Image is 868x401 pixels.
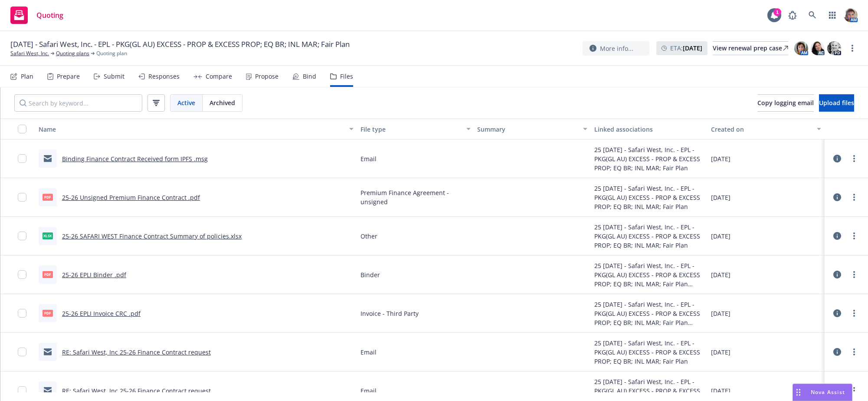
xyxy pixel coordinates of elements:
[594,261,704,288] div: 25 [DATE] - Safari West, Inc. - EPL - PKG(GL AU) EXCESS - PROP & EXCESS PROP; EQ BR; INL MAR; Fai...
[711,232,731,241] span: [DATE]
[594,125,704,134] div: Linked associations
[784,7,801,24] a: Report a Bug
[62,271,126,279] a: 25-26 EPLI Binder .pdf
[96,50,127,57] span: Quoting plan
[819,94,854,112] button: Upload files
[711,125,812,134] div: Created on
[18,348,26,356] input: Toggle Row Selected
[849,385,859,396] a: more
[18,386,26,395] input: Toggle Row Selected
[594,184,704,211] div: 25 [DATE] - Safari West, Inc. - EPL - PKG(GL AU) EXCESS - PROP & EXCESS PROP; EQ BR; INL MAR; Fai...
[18,270,26,279] input: Toggle Row Selected
[683,44,702,52] strong: [DATE]
[18,193,26,202] input: Toggle Row Selected
[104,73,124,80] div: Submit
[10,50,49,57] a: Safari West, Inc.
[849,347,859,357] a: more
[357,119,474,139] button: File type
[18,232,26,240] input: Toggle Row Selected
[210,98,235,107] span: Archived
[43,232,53,239] span: xlsx
[708,119,825,139] button: Created on
[360,386,377,395] span: Email
[14,94,142,112] input: Search by keyword...
[811,388,845,396] span: Nova Assist
[849,231,859,241] a: more
[39,125,344,134] div: Name
[360,188,471,206] span: Premium Finance Agreement - unsigned
[7,3,67,27] a: Quoting
[56,50,89,57] a: Quoting plans
[711,270,731,279] span: [DATE]
[600,44,633,53] span: More info...
[360,125,461,134] div: File type
[594,222,704,250] div: 25 [DATE] - Safari West, Inc. - EPL - PKG(GL AU) EXCESS - PROP & EXCESS PROP; EQ BR; INL MAR; Fai...
[36,12,63,19] span: Quoting
[849,192,859,202] a: more
[757,99,814,107] span: Copy logging email
[594,145,704,172] div: 25 [DATE] - Safari West, Inc. - EPL - PKG(GL AU) EXCESS - PROP & EXCESS PROP; EQ BR; INL MAR; Fai...
[711,386,731,395] span: [DATE]
[62,232,242,240] a: 25-26 SAFARI WEST Finance Contract Summary of policies.xlsx
[62,348,211,356] a: RE: Safari West, Inc 25-26 Finance Contract request
[43,194,53,200] span: pdf
[18,154,26,163] input: Toggle Row Selected
[844,8,858,22] img: photo
[303,73,316,80] div: Bind
[713,41,788,55] a: View renewal prep case
[21,73,33,80] div: Plan
[591,119,708,139] button: Linked associations
[670,43,702,53] span: ETA :
[255,73,278,80] div: Propose
[206,73,232,80] div: Compare
[827,41,841,55] img: photo
[849,308,859,318] a: more
[849,269,859,280] a: more
[62,387,211,395] a: RE: Safari West, Inc 25-26 Finance Contract request
[757,94,814,112] button: Copy logging email
[148,73,180,80] div: Responses
[583,41,649,56] button: More info...
[793,384,804,401] div: Drag to move
[62,193,200,202] a: 25-26 Unsigned Premium Finance Contract .pdf
[35,119,357,139] button: Name
[18,309,26,318] input: Toggle Row Selected
[62,155,208,163] a: Binding Finance Contract Received form IPFS .msg
[824,7,841,24] a: Switch app
[711,309,731,318] span: [DATE]
[819,99,854,107] span: Upload files
[811,41,825,55] img: photo
[793,384,852,401] button: Nova Assist
[62,309,141,318] a: 25-26 EPLI Invoice CRC .pdf
[594,338,704,366] div: 25 [DATE] - Safari West, Inc. - EPL - PKG(GL AU) EXCESS - PROP & EXCESS PROP; EQ BR; INL MAR; Fai...
[360,154,377,163] span: Email
[360,270,380,279] span: Binder
[474,119,591,139] button: Summary
[773,8,781,16] div: 1
[711,154,731,163] span: [DATE]
[713,42,788,55] div: View renewal prep case
[360,309,419,318] span: Invoice - Third Party
[360,232,377,241] span: Other
[43,271,53,278] span: pdf
[340,73,353,80] div: Files
[478,125,578,134] div: Summary
[18,125,26,133] input: Select all
[847,43,858,53] a: more
[794,41,808,55] img: photo
[57,73,80,80] div: Prepare
[849,153,859,164] a: more
[594,300,704,327] div: 25 [DATE] - Safari West, Inc. - EPL - PKG(GL AU) EXCESS - PROP & EXCESS PROP; EQ BR; INL MAR; Fai...
[711,193,731,202] span: [DATE]
[360,348,377,357] span: Email
[177,98,195,107] span: Active
[10,39,350,50] span: [DATE] - Safari West, Inc. - EPL - PKG(GL AU) EXCESS - PROP & EXCESS PROP; EQ BR; INL MAR; Fair Plan
[711,348,731,357] span: [DATE]
[804,7,821,24] a: Search
[43,310,53,316] span: pdf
